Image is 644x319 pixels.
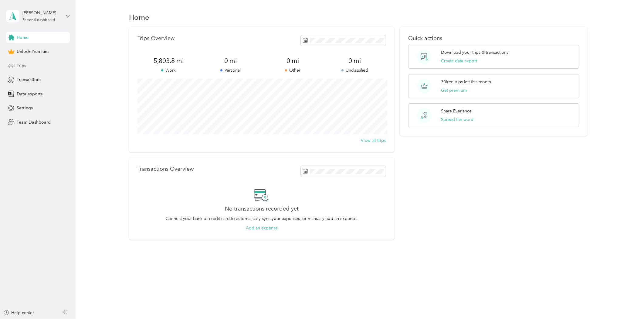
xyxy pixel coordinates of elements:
[361,137,386,144] button: View all trips
[137,166,194,172] p: Transactions Overview
[17,119,51,125] span: Team Dashboard
[610,285,644,319] iframe: Everlance-gr Chat Button Frame
[246,225,278,231] button: Add an expense
[408,35,579,42] p: Quick actions
[225,206,299,212] h2: No transactions recorded yet
[324,57,386,65] span: 0 mi
[17,105,33,111] span: Settings
[137,35,175,42] p: Trips Overview
[441,79,491,85] p: 30 free trips left this month
[324,67,386,74] p: Unclassified
[262,57,324,65] span: 0 mi
[165,215,358,222] p: Connect your bank or credit card to automatically sync your expenses, or manually add an expense.
[441,108,472,114] p: Share Everlance
[200,67,262,74] p: Personal
[17,91,42,97] span: Data exports
[137,67,200,74] p: Work
[441,116,473,123] button: Spread the word
[17,34,29,41] span: Home
[129,14,149,20] h1: Home
[3,310,34,316] button: Help center
[441,49,508,56] p: Download your trips & transactions
[17,63,26,69] span: Trips
[262,67,324,74] p: Other
[17,48,49,55] span: Unlock Premium
[17,77,41,83] span: Transactions
[22,10,60,16] div: [PERSON_NAME]
[137,57,200,65] span: 5,803.8 mi
[441,87,467,94] button: Get premium
[200,57,262,65] span: 0 mi
[441,58,477,64] button: Create data export
[22,18,55,22] div: Personal dashboard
